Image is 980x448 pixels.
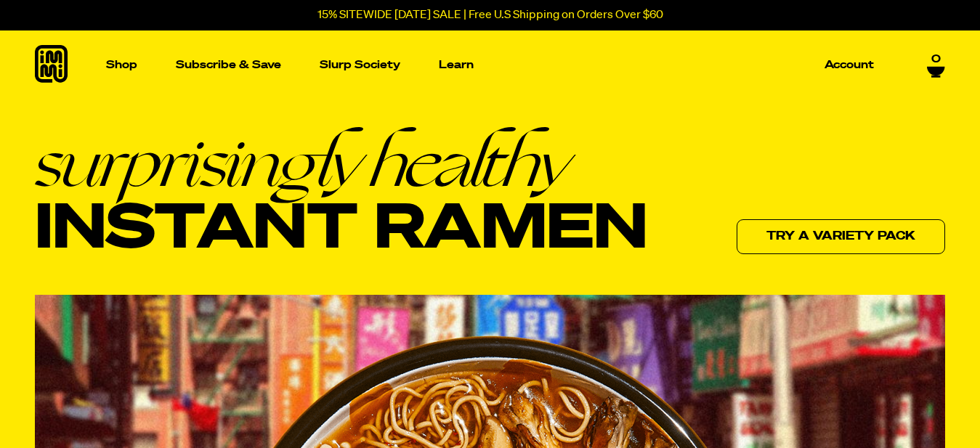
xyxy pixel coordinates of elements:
a: 0 [927,53,945,78]
a: Shop [100,30,143,99]
a: Subscribe & Save [170,54,287,76]
a: Account [819,54,880,76]
p: Slurp Society [320,60,400,70]
p: Learn [439,60,474,70]
span: 0 [931,53,941,66]
a: Learn [433,30,479,99]
a: Slurp Society [314,54,406,76]
p: Account [825,60,874,70]
p: Shop [106,60,137,70]
p: Subscribe & Save [176,60,281,70]
em: surprisingly healthy [35,129,647,197]
nav: Main navigation [100,30,880,99]
h1: Instant Ramen [35,129,647,264]
p: 15% SITEWIDE [DATE] SALE | Free U.S Shipping on Orders Over $60 [317,9,663,22]
a: Try a variety pack [737,219,945,254]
